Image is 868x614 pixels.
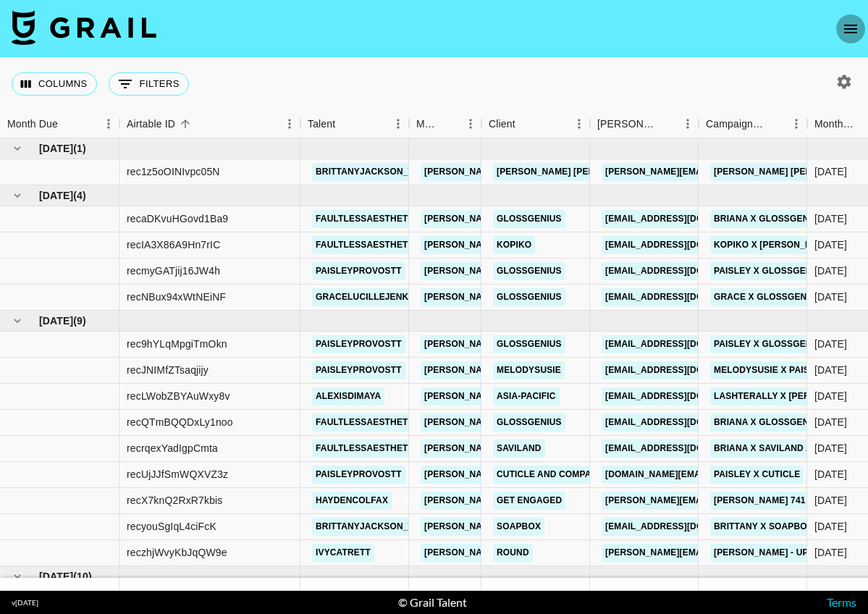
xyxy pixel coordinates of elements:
span: ( 1 ) [73,141,86,156]
button: Sort [657,114,677,134]
div: Manager [409,110,481,138]
button: Sort [439,114,460,134]
div: Jul '25 [814,389,847,403]
button: Menu [785,113,807,135]
div: Jul '25 [814,493,847,508]
img: Grail Talent [12,10,156,45]
a: GlossGenius [493,413,565,432]
button: Menu [460,113,481,135]
div: Month Due [7,110,58,138]
button: hide children [7,566,28,586]
a: Briana x GlossGenius [710,413,827,432]
a: [EMAIL_ADDRESS][DOMAIN_NAME] [602,210,764,228]
a: [EMAIL_ADDRESS][DOMAIN_NAME] [602,440,764,458]
a: [EMAIL_ADDRESS][DOMAIN_NAME] [602,335,764,353]
button: hide children [7,311,28,331]
div: recmyGATjij16JW4h [127,264,220,278]
div: Jul '25 [814,363,847,377]
div: Booker [590,110,699,138]
button: Menu [98,113,119,135]
a: Grace x GlossGenius [710,288,825,306]
a: MelodySusie [493,361,565,379]
span: ( 9 ) [73,314,86,328]
div: recaDKvuHGovd1Ba9 [127,211,228,226]
a: GlossGenius [493,210,565,228]
a: [EMAIL_ADDRESS][DOMAIN_NAME] [602,361,764,379]
button: Sort [515,114,536,134]
a: Get Engaged [493,492,565,510]
div: Jul '25 [814,337,847,351]
a: [PERSON_NAME][EMAIL_ADDRESS][DOMAIN_NAME] [602,163,838,181]
button: Sort [58,114,78,134]
a: faultlessaesthetics [312,236,426,254]
a: paisleyprovostt [312,335,405,353]
div: recyouSgIqL4ciFcK [127,519,216,534]
div: Airtable ID [127,110,175,138]
a: [PERSON_NAME][EMAIL_ADDRESS][PERSON_NAME][DOMAIN_NAME] [421,518,731,536]
span: [DATE] [39,314,73,328]
a: Lashterally x [PERSON_NAME] [710,387,867,405]
button: open drawer [836,14,865,43]
a: [EMAIL_ADDRESS][DOMAIN_NAME] [602,387,764,405]
button: Select columns [12,72,97,96]
button: Sort [175,114,195,134]
a: [PERSON_NAME][EMAIL_ADDRESS][PERSON_NAME][DOMAIN_NAME] [421,492,731,510]
a: [PERSON_NAME][EMAIL_ADDRESS][PERSON_NAME][DOMAIN_NAME] [421,288,731,306]
div: Airtable ID [119,110,300,138]
div: Manager [416,110,439,138]
a: [PERSON_NAME][EMAIL_ADDRESS][DOMAIN_NAME] [602,492,838,510]
div: rec1z5oOINIvpc05N [127,164,220,179]
div: Jun '25 [814,237,847,252]
a: [PERSON_NAME][EMAIL_ADDRESS][PERSON_NAME][DOMAIN_NAME] [421,210,731,228]
div: Jun '25 [814,211,847,226]
div: v [DATE] [12,598,38,607]
a: [PERSON_NAME][EMAIL_ADDRESS][PERSON_NAME][DOMAIN_NAME] [421,413,731,432]
div: Jul '25 [814,545,847,560]
a: [PERSON_NAME][EMAIL_ADDRESS][PERSON_NAME][DOMAIN_NAME] [421,440,731,458]
a: paisleyprovostt [312,466,405,484]
div: Jul '25 [814,441,847,455]
a: faultlessaesthetics [312,413,426,432]
span: [DATE] [39,569,73,584]
a: [EMAIL_ADDRESS][DOMAIN_NAME] [602,518,764,536]
a: GlossGenius [493,288,565,306]
span: ( 4 ) [73,188,86,203]
div: Jul '25 [814,467,847,481]
a: Saviland [493,440,545,458]
a: GlossGenius [493,335,565,353]
a: paisleyprovostt [312,262,405,280]
div: Talent [300,110,409,138]
a: Paisley x GlossGenius [710,335,830,353]
button: Menu [568,113,590,135]
a: [EMAIL_ADDRESS][DOMAIN_NAME] [602,288,764,306]
a: Kopiko x [PERSON_NAME] [710,236,838,254]
div: Jul '25 [814,519,847,534]
a: gracelucillejenkins [312,288,427,306]
a: Briana x GlossGenius [710,210,827,228]
div: [PERSON_NAME] [597,110,657,138]
div: recrqexYadIgpCmta [127,441,218,455]
a: Cuticle and Company [493,466,607,484]
div: reczhjWvyKbJqQW9e [127,545,227,560]
div: recNBux94xWtNEiNF [127,290,226,304]
a: Kopiko [493,236,535,254]
a: [DOMAIN_NAME][EMAIL_ADDRESS][DOMAIN_NAME] [602,466,836,484]
a: faultlessaesthetics [312,210,426,228]
a: Round [493,544,533,562]
a: alexisdimaya [312,387,384,405]
a: Brittany x Soapbox [710,518,817,536]
a: [PERSON_NAME][EMAIL_ADDRESS][PERSON_NAME][DOMAIN_NAME] [421,387,731,405]
a: [PERSON_NAME][EMAIL_ADDRESS][PERSON_NAME][DOMAIN_NAME] [421,544,731,562]
button: hide children [7,138,28,159]
div: recIA3X86A9Hn7rIC [127,237,220,252]
a: [PERSON_NAME][EMAIL_ADDRESS][PERSON_NAME][DOMAIN_NAME] [421,262,731,280]
div: Client [489,110,515,138]
div: May '25 [814,164,847,179]
div: recUjJJfSmWQXVZ3z [127,467,228,481]
div: Talent [308,110,335,138]
a: Asia-pacific [493,387,560,405]
a: brittanyjackson_tv [312,518,423,536]
a: GlossGenius [493,262,565,280]
button: Sort [335,114,355,134]
div: Client [481,110,590,138]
